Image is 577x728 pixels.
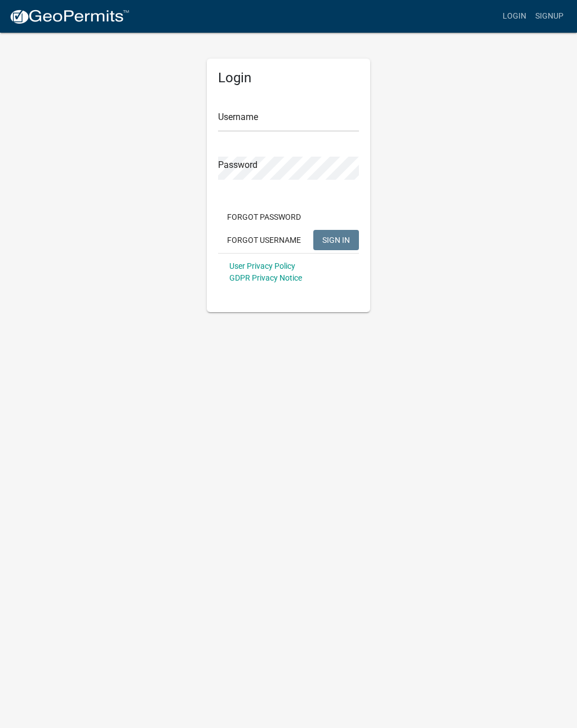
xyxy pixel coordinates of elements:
[229,273,302,282] a: GDPR Privacy Notice
[229,261,295,270] a: User Privacy Policy
[313,230,359,250] button: SIGN IN
[218,230,310,250] button: Forgot Username
[531,6,568,27] a: Signup
[322,235,350,244] span: SIGN IN
[498,6,531,27] a: Login
[218,70,359,86] h5: Login
[218,207,310,227] button: Forgot Password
